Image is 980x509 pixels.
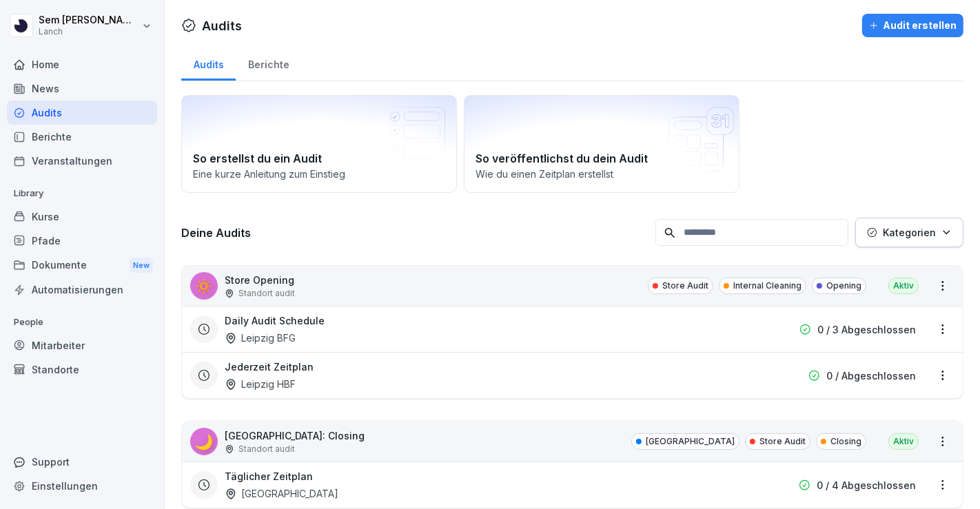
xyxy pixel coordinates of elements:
div: 🌙 [190,428,218,455]
p: Standort audit [238,443,295,455]
a: Standorte [7,357,157,382]
a: Audits [181,45,236,81]
div: Leipzig BFG [225,331,296,345]
a: Mitarbeiter [7,333,157,357]
h3: Deine Audits [181,225,649,240]
div: 🔅 [190,272,218,300]
p: Standort audit [238,287,295,300]
p: Library [7,183,157,205]
h3: Täglicher Zeitplan [225,469,313,484]
p: Eine kurze Anleitung zum Einstieg [193,167,445,181]
p: Store Audit [759,435,806,448]
div: Dokumente [7,253,157,278]
a: Home [7,52,157,76]
p: 0 / 4 Abgeschlossen [817,478,916,492]
div: Support [7,450,157,474]
p: Closing [830,435,861,448]
div: Leipzig HBF [225,377,296,391]
h3: Jederzeit Zeitplan [225,360,314,374]
a: So veröffentlichst du dein AuditWie du einen Zeitplan erstellst [464,95,739,193]
h1: Audits [202,17,242,35]
h2: So veröffentlichst du dein Audit [476,150,728,167]
button: Kategorien [855,218,963,247]
a: Einstellungen [7,474,157,498]
p: Sem [PERSON_NAME] [39,14,139,26]
h2: So erstellst du ein Audit [193,150,445,167]
a: Pfade [7,229,157,253]
p: Opening [826,280,861,292]
p: 0 / 3 Abgeschlossen [817,322,916,337]
p: Kategorien [883,225,936,240]
div: Audit erstellen [869,18,957,33]
div: New [130,258,153,273]
a: So erstellst du ein AuditEine kurze Anleitung zum Einstieg [181,95,457,193]
p: Store Opening [225,273,295,287]
a: News [7,76,157,101]
p: People [7,311,157,333]
p: [GEOGRAPHIC_DATA] [646,435,735,448]
a: DokumenteNew [7,253,157,278]
p: 0 / Abgeschlossen [826,368,916,383]
div: Aktiv [888,433,919,450]
div: [GEOGRAPHIC_DATA] [225,486,338,501]
a: Automatisierungen [7,278,157,302]
button: Audit erstellen [862,14,963,37]
a: Berichte [7,125,157,149]
p: Store Audit [662,280,708,292]
p: Internal Cleaning [733,280,802,292]
a: Veranstaltungen [7,149,157,173]
p: Lanch [39,27,139,37]
div: Aktiv [888,278,919,294]
h3: Daily Audit Schedule [225,313,325,328]
a: Berichte [236,45,301,81]
a: Kurse [7,205,157,229]
a: Audits [7,101,157,125]
p: Wie du einen Zeitplan erstellst [476,167,728,181]
p: [GEOGRAPHIC_DATA]: Closing [225,428,365,443]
